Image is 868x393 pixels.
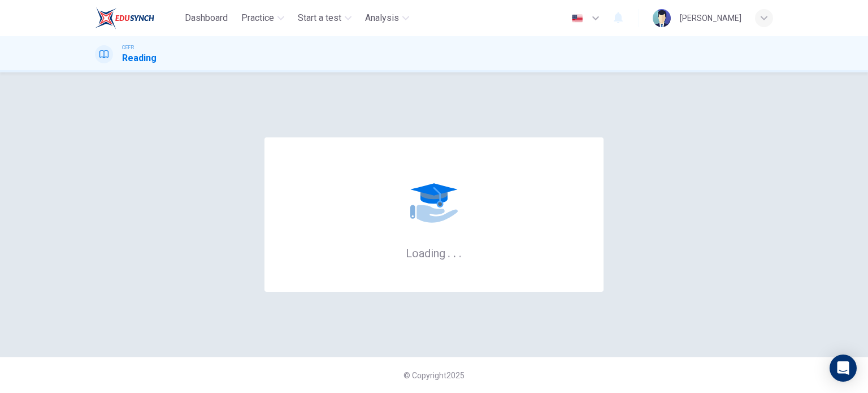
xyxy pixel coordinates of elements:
h1: Reading [122,51,157,65]
h6: Loading [406,245,462,260]
h6: . [447,243,451,261]
span: CEFR [122,44,134,51]
span: Dashboard [185,11,228,25]
div: Open Intercom Messenger [830,355,857,382]
h6: . [453,243,457,261]
button: Practice [237,8,289,28]
img: Profile picture [653,9,671,27]
span: Start a test [298,11,341,25]
button: Start a test [293,8,356,28]
h6: . [458,243,462,261]
span: © Copyright 2025 [403,371,465,380]
span: Analysis [365,11,399,25]
img: EduSynch logo [95,7,154,29]
a: EduSynch logo [95,7,180,29]
span: Practice [241,11,274,25]
div: [PERSON_NAME] [680,11,741,25]
img: en [570,14,584,23]
button: Analysis [361,8,414,28]
button: Dashboard [180,8,232,28]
